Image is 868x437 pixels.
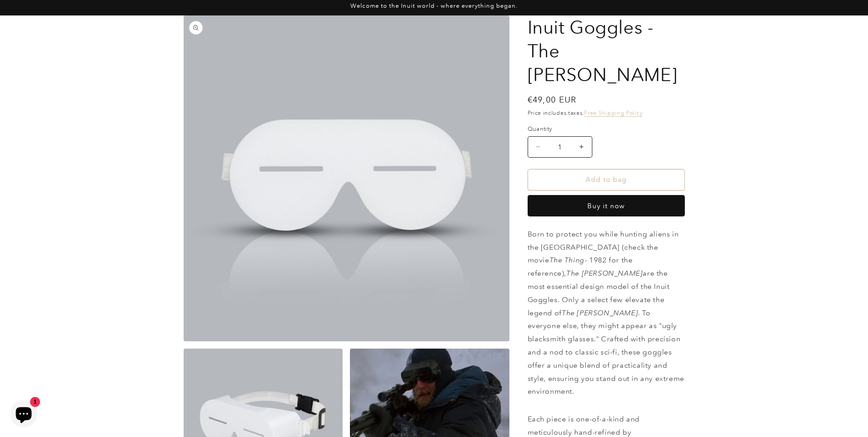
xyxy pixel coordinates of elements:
[350,2,518,9] span: Welcome to the Inuit world - where everything began.
[528,124,685,134] label: Quantity
[562,308,638,317] em: The [PERSON_NAME]
[528,228,685,398] p: Born to protect you while hunting aliens in the [GEOGRAPHIC_DATA] (check the movie - 1982 for the...
[584,109,642,116] a: Free Shipping Policy
[528,93,577,106] span: €49,00 EUR
[7,400,40,430] inbox-online-store-chat: Shopify online store chat
[550,256,585,264] em: The Thing
[528,15,685,87] h1: Inuit Goggles - The [PERSON_NAME]
[528,169,685,190] button: Add to bag
[528,195,685,216] button: Buy it now
[566,269,642,278] em: The [PERSON_NAME]
[528,108,685,118] div: Price includes taxes.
